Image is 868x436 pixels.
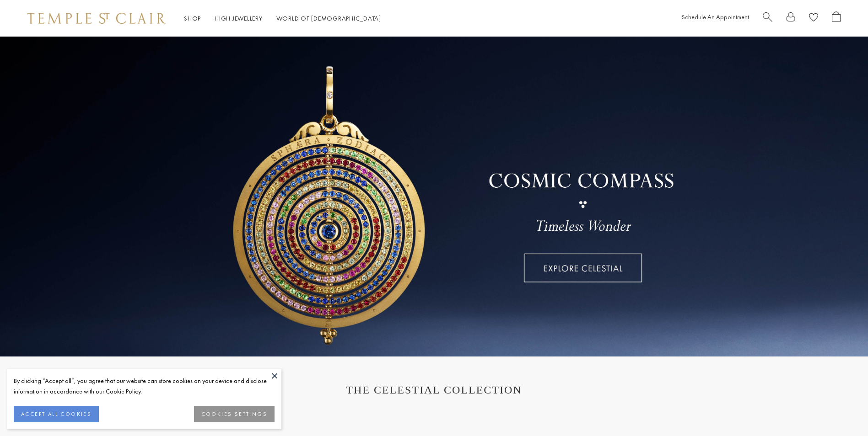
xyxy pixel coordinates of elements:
iframe: Gorgias live chat messenger [822,393,859,427]
img: Temple St. Clair [27,13,166,24]
div: By clicking “Accept all”, you agree that our website can store cookies on your device and disclos... [14,376,275,397]
h1: THE CELESTIAL COLLECTION [37,384,831,396]
a: View Wishlist [809,11,818,26]
a: High JewelleryHigh Jewellery [215,14,263,22]
a: World of [DEMOGRAPHIC_DATA]World of [DEMOGRAPHIC_DATA] [276,14,381,22]
button: ACCEPT ALL COOKIES [14,406,99,422]
a: Schedule An Appointment [682,13,749,21]
a: Open Shopping Bag [832,11,841,26]
nav: Main navigation [184,13,381,24]
a: Search [763,11,772,26]
a: ShopShop [184,14,201,22]
button: COOKIES SETTINGS [194,406,275,422]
